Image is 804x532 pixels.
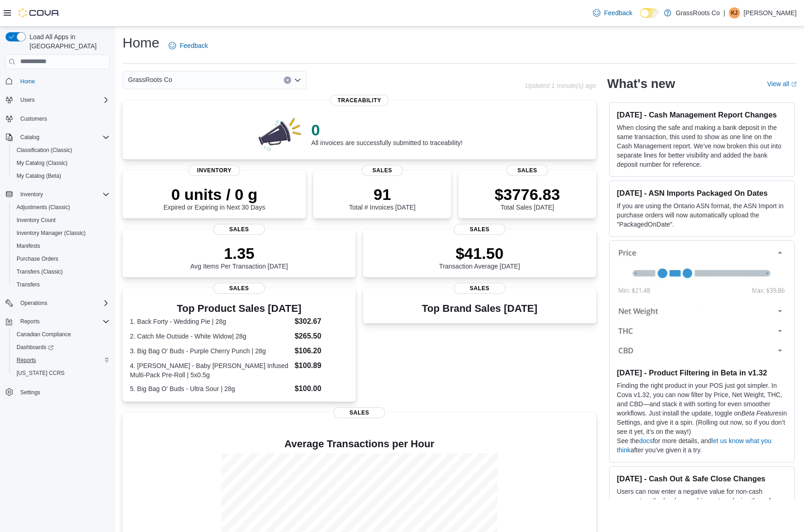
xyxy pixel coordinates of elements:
p: GrassRoots Co [676,7,720,18]
a: Dashboards [9,341,113,354]
div: Total # Invoices [DATE] [349,185,415,211]
span: Adjustments (Classic) [13,202,110,213]
div: Total Sales [DATE] [495,185,560,211]
div: Expired or Expiring in Next 30 Days [164,185,265,211]
p: $3776.83 [495,185,560,204]
h2: What's new [607,76,675,91]
p: 1.35 [190,244,288,263]
dt: 5. Big Bag O' Buds - Ultra Sour | 28g [130,384,291,393]
em: Beta Features [741,409,782,417]
span: KJ [731,7,738,18]
a: Manifests [13,240,44,251]
button: Operations [17,298,51,309]
span: Sales [362,165,403,176]
p: If you are using the Ontario ASN format, the ASN Import in purchase orders will now automatically... [617,201,787,229]
img: Cova [18,8,60,18]
a: Transfers [13,279,43,290]
h3: [DATE] - Cash Management Report Changes [617,110,787,119]
button: Reports [17,316,43,327]
span: Inventory [20,191,43,198]
span: Transfers (Classic) [17,268,63,275]
span: Manifests [17,242,40,250]
span: Sales [334,407,385,418]
nav: Complex example [6,71,110,423]
a: [US_STATE] CCRS [13,368,68,379]
span: Reports [17,357,36,364]
span: Inventory Manager (Classic) [17,229,86,237]
button: Transfers (Classic) [9,265,113,278]
h3: Top Product Sales [DATE] [130,303,348,314]
button: Clear input [284,76,291,84]
a: My Catalog (Beta) [13,170,65,181]
p: 0 units / 0 g [164,185,265,204]
span: Transfers (Classic) [13,266,110,277]
a: Reports [13,355,40,366]
span: Purchase Orders [13,253,110,264]
input: Dark Mode [640,8,659,18]
span: Sales [213,283,265,294]
p: See the for more details, and after you’ve given it a try. [617,436,787,455]
dd: $265.50 [294,331,348,342]
h3: Top Brand Sales [DATE] [422,303,538,314]
a: View allExternal link [767,80,797,88]
button: Catalog [17,132,43,143]
span: Home [20,78,35,85]
span: Sales [454,283,505,294]
span: Customers [20,115,47,123]
button: Settings [2,385,113,398]
p: When closing the safe and making a bank deposit in the same transaction, this used to show as one... [617,123,787,169]
span: Classification (Classic) [13,145,110,156]
span: Feedback [604,8,632,18]
button: Manifests [9,240,113,252]
span: Transfers [17,281,40,288]
span: Settings [20,389,40,396]
span: Classification (Classic) [17,146,72,154]
dd: $302.67 [294,316,348,327]
h3: [DATE] - Cash Out & Safe Close Changes [617,474,787,483]
button: Operations [2,297,113,310]
span: Washington CCRS [13,368,110,379]
span: Reports [13,355,110,366]
dt: 1. Back Forty - Wedding Pie | 28g [130,317,291,326]
dt: 3. Big Bag O' Buds - Purple Cherry Punch | 28g [130,346,291,356]
p: Finding the right product in your POS just got simpler. In Cova v1.32, you can now filter by Pric... [617,381,787,436]
h1: Home [123,34,159,52]
span: My Catalog (Beta) [17,172,61,180]
div: Avg Items Per Transaction [DATE] [190,244,288,270]
span: Inventory [188,165,240,176]
button: Reports [9,354,113,367]
dd: $100.00 [294,383,348,394]
button: [US_STATE] CCRS [9,367,113,380]
button: Customers [2,112,113,125]
span: Reports [20,318,40,325]
p: Users can now enter a negative value for non-cash payment methods when cashing out or closing the... [617,487,787,524]
span: Traceability [330,95,388,106]
button: Inventory Manager (Classic) [9,227,113,240]
div: Kosta Janicijevic [729,7,740,18]
a: Inventory Manager (Classic) [13,228,89,239]
span: Dashboards [13,342,110,353]
span: Dashboards [17,344,53,351]
span: Canadian Compliance [13,329,110,340]
span: Reports [17,316,110,327]
a: docs [639,437,653,444]
span: Sales [454,224,505,235]
span: Feedback [180,41,208,50]
span: Inventory Manager (Classic) [13,228,110,239]
h4: Average Transactions per Hour [130,438,589,450]
h3: [DATE] - ASN Imports Packaged On Dates [617,188,787,198]
a: Classification (Classic) [13,145,76,156]
span: Sales [213,224,265,235]
span: My Catalog (Classic) [13,158,110,169]
button: Users [2,94,113,106]
span: Settings [17,386,110,398]
a: Dashboards [13,342,57,353]
div: Transaction Average [DATE] [439,244,520,270]
button: Transfers [9,278,113,291]
span: Canadian Compliance [17,331,71,338]
button: Purchase Orders [9,252,113,265]
span: Transfers [13,279,110,290]
button: Canadian Compliance [9,328,113,341]
a: Settings [17,387,44,398]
